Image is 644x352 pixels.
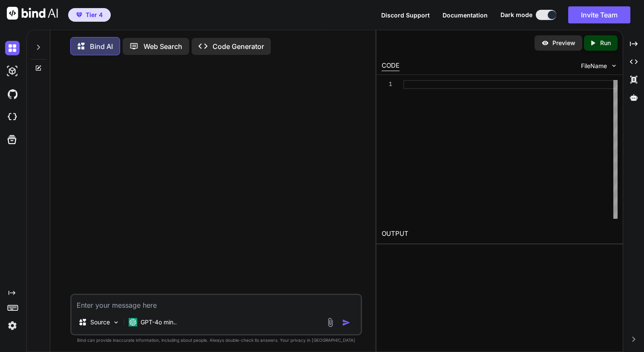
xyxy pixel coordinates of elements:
[144,41,182,52] p: Web Search
[443,11,488,19] span: Documentation
[5,41,20,55] img: darkChat
[76,12,82,17] img: premium
[86,11,103,19] span: Tier 4
[377,224,623,244] h2: OUTPUT
[568,6,630,23] button: Invite Team
[5,64,20,78] img: darkAi-studio
[382,61,400,71] div: CODE
[90,41,113,52] p: Bind AI
[541,39,549,47] img: preview
[129,318,137,326] img: GPT-4o mini
[112,319,120,326] img: Pick Models
[7,7,58,20] img: Bind AI
[70,337,362,343] p: Bind can provide inaccurate information, including about people. Always double-check its answers....
[581,62,607,70] span: FileName
[90,318,110,326] p: Source
[610,62,618,69] img: chevron down
[5,110,20,124] img: cloudideIcon
[381,11,430,20] button: Discord Support
[213,41,264,52] p: Code Generator
[382,80,392,89] div: 1
[552,39,575,47] p: Preview
[342,318,351,327] img: icon
[443,11,488,20] button: Documentation
[600,39,611,47] p: Run
[141,318,177,326] p: GPT-4o min..
[500,11,532,19] span: Dark mode
[68,8,111,22] button: premiumTier 4
[5,318,20,333] img: settings
[325,318,335,327] img: attachment
[5,87,20,101] img: githubDark
[381,11,430,19] span: Discord Support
